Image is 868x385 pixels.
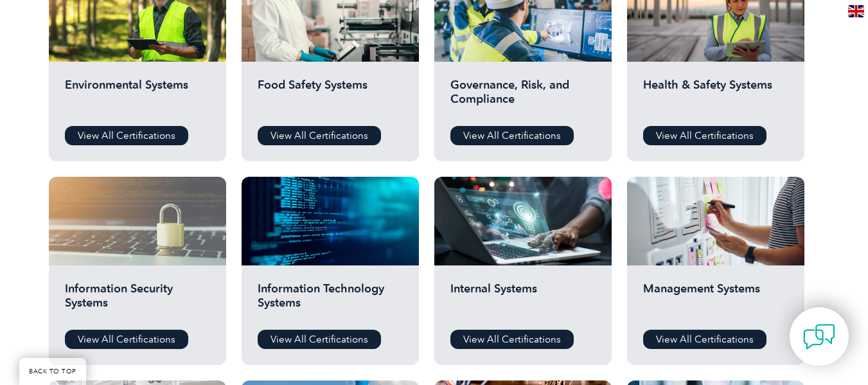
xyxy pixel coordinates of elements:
[848,5,864,17] img: en
[258,282,403,320] h2: Information Technology Systems
[450,282,596,320] h2: Internal Systems
[643,282,788,320] h2: Management Systems
[643,330,766,349] a: View All Certifications
[643,78,788,116] h2: Health & Safety Systems
[258,78,403,116] h2: Food Safety Systems
[643,126,766,145] a: View All Certifications
[65,282,210,320] h2: Information Security Systems
[450,126,574,145] a: View All Certifications
[65,126,188,145] a: View All Certifications
[65,78,210,116] h2: Environmental Systems
[803,321,835,353] img: contact-chat.png
[258,126,381,145] a: View All Certifications
[65,330,188,349] a: View All Certifications
[450,330,574,349] a: View All Certifications
[450,78,596,116] h2: Governance, Risk, and Compliance
[258,330,381,349] a: View All Certifications
[19,358,86,385] a: BACK TO TOP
